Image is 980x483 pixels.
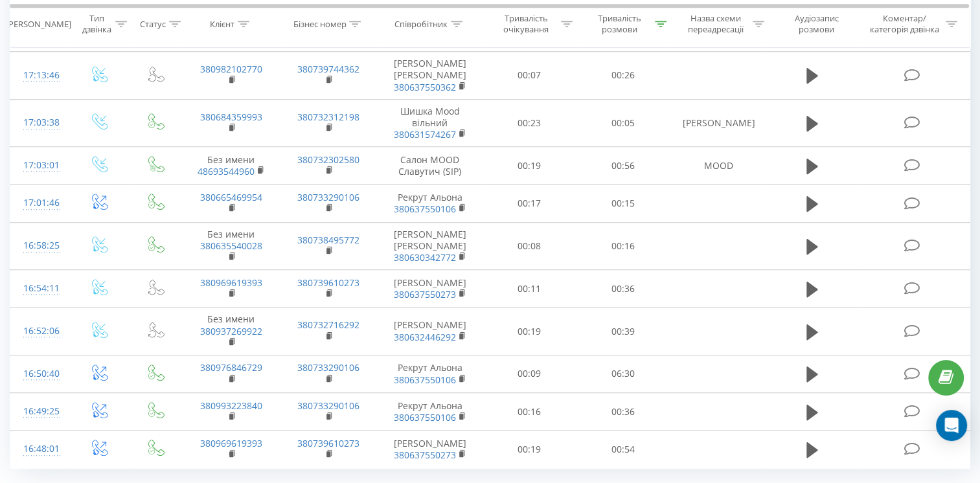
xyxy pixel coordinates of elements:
a: 380732716292 [297,319,359,331]
td: 00:36 [576,393,670,431]
td: Салон MOOD Славутич (SIP) [378,147,483,185]
div: Тривалість розмови [587,14,652,36]
div: Співробітник [394,19,448,30]
a: 380969619393 [200,437,262,449]
td: [PERSON_NAME] [378,431,483,468]
div: Клієнт [210,19,234,30]
td: 00:08 [483,222,576,270]
td: Без имени [183,147,280,185]
td: [PERSON_NAME] [670,99,767,147]
td: 00:19 [483,147,576,185]
a: 380637550273 [394,288,456,300]
a: 380635540028 [200,240,262,252]
div: 16:49:25 [23,399,57,424]
div: 17:03:38 [23,110,57,135]
a: 380739744362 [297,63,359,75]
td: 00:17 [483,185,576,222]
a: 380733290106 [297,361,359,374]
div: Тривалість очікування [494,14,558,36]
div: Коментар/категорія дзвінка [867,14,942,36]
td: 00:05 [576,99,670,147]
div: 16:58:25 [23,233,57,258]
td: 00:36 [576,270,670,308]
td: 00:16 [576,222,670,270]
td: Шишка Mood вільний [378,99,483,147]
a: 380739610273 [297,276,359,289]
td: 00:15 [576,185,670,222]
a: 380937269922 [200,325,262,337]
td: 00:19 [483,308,576,355]
td: Рекрут Альона [378,393,483,431]
a: 380665469954 [200,191,262,203]
div: 16:52:06 [23,319,57,344]
td: 00:56 [576,147,670,185]
td: Рекрут Альона [378,355,483,392]
td: [PERSON_NAME] [PERSON_NAME] [378,222,483,270]
div: Назва схеми переадресації [681,14,749,36]
a: 380632446292 [394,331,456,343]
td: 00:26 [576,52,670,100]
td: Без имени [183,308,280,355]
td: Без имени [183,222,280,270]
a: 380631574267 [394,128,456,140]
td: 00:54 [576,431,670,468]
td: [PERSON_NAME] [PERSON_NAME] [378,52,483,100]
div: 16:50:40 [23,361,57,387]
div: Бізнес номер [293,19,346,30]
td: [PERSON_NAME] [378,308,483,355]
div: [PERSON_NAME] [6,19,71,30]
a: 380684359993 [200,111,262,123]
td: MOOD [670,147,767,185]
a: 380993223840 [200,399,262,412]
a: 380733290106 [297,191,359,203]
div: 17:01:46 [23,190,57,216]
div: 17:13:46 [23,63,57,88]
td: 00:16 [483,393,576,431]
a: 380637550106 [394,411,456,423]
a: 380630342772 [394,251,456,264]
a: 380637550106 [394,374,456,386]
a: 48693544960 [198,165,255,177]
a: 380637550362 [394,81,456,93]
a: 380738495772 [297,234,359,246]
td: Рекрут Альона [378,185,483,222]
td: 00:11 [483,270,576,308]
div: Аудіозапис розмови [779,14,854,36]
td: [PERSON_NAME] [378,270,483,308]
a: 380732302580 [297,153,359,166]
div: 16:48:01 [23,436,57,462]
div: 17:03:01 [23,153,57,178]
td: 00:07 [483,52,576,100]
td: 00:19 [483,431,576,468]
a: 380732312198 [297,111,359,123]
div: 16:54:11 [23,276,57,301]
a: 380976846729 [200,361,262,374]
td: 00:23 [483,99,576,147]
div: Статус [140,19,166,30]
div: Open Intercom Messenger [936,410,967,441]
a: 380733290106 [297,399,359,412]
a: 380969619393 [200,276,262,289]
a: 380637550273 [394,449,456,461]
div: Тип дзвінка [82,14,112,36]
td: 06:30 [576,355,670,392]
a: 380637550106 [394,203,456,215]
td: 00:09 [483,355,576,392]
a: 380982102770 [200,63,262,75]
a: 380739610273 [297,437,359,449]
td: 00:39 [576,308,670,355]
